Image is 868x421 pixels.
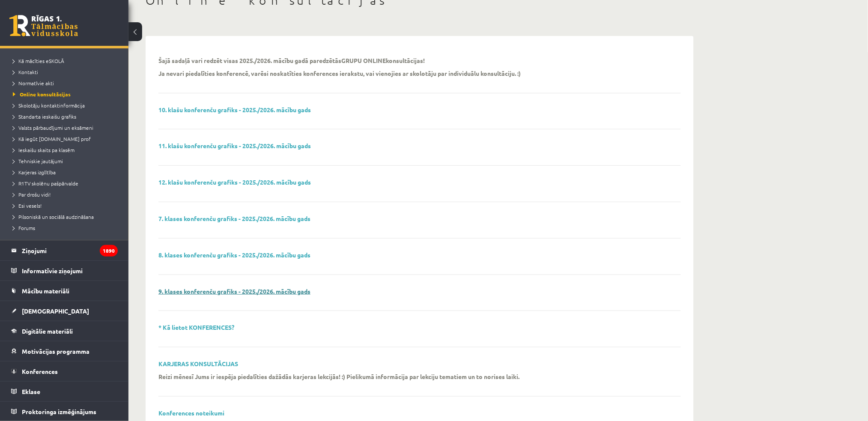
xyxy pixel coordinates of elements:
[13,213,94,220] span: Pilsoniskā un sociālā audzināšana
[13,79,120,87] a: Normatīvie akti
[158,69,521,77] p: Ja nevari piedalīties konferencē, varēsi noskatīties konferences ierakstu, vai vienojies ar skolo...
[13,135,120,143] a: Kā iegūt [DOMAIN_NAME] prof
[11,281,118,301] a: Mācību materiāli
[22,307,89,315] span: [DEMOGRAPHIC_DATA]
[13,168,120,176] a: Karjeras izglītība
[13,68,120,76] a: Kontakti
[13,179,120,187] a: R1TV skolēnu pašpārvalde
[22,408,96,415] span: Proktoringa izmēģinājums
[158,142,311,149] a: 11. klašu konferenču grafiks - 2025./2026. mācību gads
[13,202,120,209] a: Esi vesels!
[22,347,89,355] span: Motivācijas programma
[13,180,78,187] span: R1TV skolēnu pašpārvalde
[13,102,85,109] span: Skolotāju kontaktinformācija
[11,261,118,281] a: Informatīvie ziņojumi
[13,91,71,98] span: Online konsultācijas
[158,409,224,417] a: Konferences noteikumi
[13,213,120,221] a: Pilsoniskā un sociālā audzināšana
[13,57,120,65] a: Kā mācīties eSKOLĀ
[158,57,425,64] p: Šajā sadaļā vari redzēt visas 2025./2026. mācību gadā paredzētās konsultācijas!
[13,146,75,153] span: Ieskaišu skaits pa klasēm
[13,157,120,165] a: Tehniskie jautājumi
[13,80,54,87] span: Normatīvie akti
[13,202,42,209] span: Esi vesels!
[11,341,118,361] a: Motivācijas programma
[13,113,120,120] a: Standarta ieskaišu grafiks
[11,241,118,260] a: Ziņojumi1890
[13,191,51,198] span: Par drošu vidi!
[158,287,310,295] a: 9. klases konferenču grafiks - 2025./2026. mācību gads
[13,90,120,98] a: Online konsultācijas
[22,241,118,260] legend: Ziņojumi
[158,215,310,222] a: 7. klases konferenču grafiks - 2025./2026. mācību gads
[11,361,118,381] a: Konferences
[341,57,386,64] strong: GRUPU ONLINE
[158,323,234,331] a: * Kā lietot KONFERENCES?
[13,224,120,232] a: Forums
[11,301,118,321] a: [DEMOGRAPHIC_DATA]
[158,360,238,367] a: KARJERAS KONSULTĀCIJAS
[13,146,120,154] a: Ieskaišu skaits pa klasēm
[13,124,120,131] a: Valsts pārbaudījumi un eksāmeni
[346,373,519,380] p: Pielikumā informācija par lekciju tematiem un to norises laiki.
[13,57,64,64] span: Kā mācīties eSKOLĀ
[9,15,78,36] a: Rīgas 1. Tālmācības vidusskola
[11,321,118,341] a: Digitālie materiāli
[13,224,35,231] span: Forums
[13,135,91,142] span: Kā iegūt [DOMAIN_NAME] prof
[22,287,69,295] span: Mācību materiāli
[22,261,118,281] legend: Informatīvie ziņojumi
[13,169,56,176] span: Karjeras izglītība
[13,191,120,198] a: Par drošu vidi!
[13,69,38,75] span: Kontakti
[158,178,311,186] a: 12. klašu konferenču grafiks - 2025./2026. mācību gads
[22,388,40,395] span: Eklase
[13,124,93,131] span: Valsts pārbaudījumi un eksāmeni
[22,327,73,335] span: Digitālie materiāli
[13,102,120,109] a: Skolotāju kontaktinformācija
[11,382,118,401] a: Eklase
[22,367,58,375] span: Konferences
[13,113,76,120] span: Standarta ieskaišu grafiks
[100,245,118,257] i: 1890
[158,106,311,113] a: 10. klašu konferenču grafiks - 2025./2026. mācību gads
[13,158,63,164] span: Tehniskie jautājumi
[158,251,310,259] a: 8. klases konferenču grafiks - 2025./2026. mācību gads
[158,373,345,380] p: Reizi mēnesī Jums ir iespēja piedalīties dažādās karjeras lekcijās! :)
